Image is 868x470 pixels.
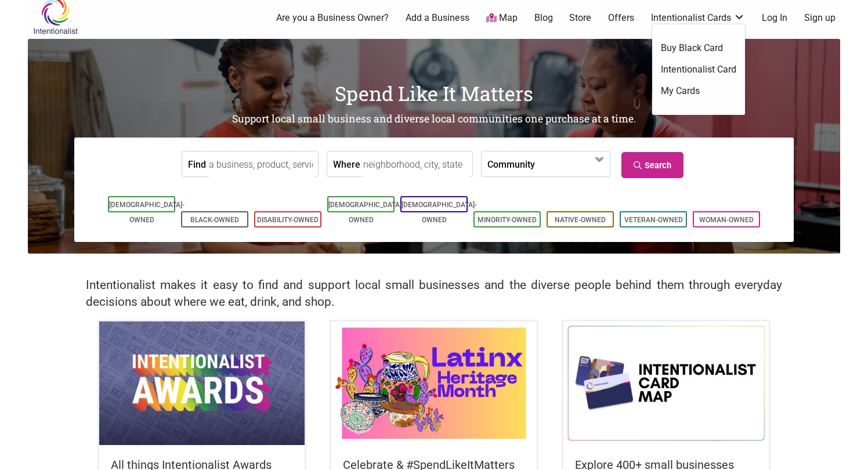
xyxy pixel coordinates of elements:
a: Map [486,12,518,25]
a: Offers [608,12,634,24]
a: Disability-Owned [257,216,319,224]
label: Find [188,151,206,176]
a: Search [621,152,683,178]
a: Add a Business [406,12,469,24]
a: Black-Owned [190,216,239,224]
a: Store [569,12,591,24]
a: Buy Black Card [661,42,736,55]
input: a business, product, service [209,151,315,178]
a: Minority-Owned [478,216,537,224]
a: Intentionalist Card [661,63,736,76]
a: [DEMOGRAPHIC_DATA]-Owned [109,201,185,224]
h2: Intentionalist makes it easy to find and support local small businesses and the diverse people be... [86,277,782,310]
img: Latinx / Hispanic Heritage Month [331,321,537,444]
img: Intentionalist Card Map [563,321,769,444]
a: Are you a Business Owner? [276,12,389,24]
h1: Spend Like It Matters [28,79,840,107]
label: Community [487,151,535,176]
a: Intentionalist Cards [651,12,745,24]
a: Log In [762,12,787,24]
a: Woman-Owned [699,216,754,224]
a: Native-Owned [555,216,606,224]
input: neighborhood, city, state [363,151,469,178]
img: Intentionalist Awards [99,321,305,444]
a: [DEMOGRAPHIC_DATA]-Owned [328,201,404,224]
a: Sign up [804,12,836,24]
label: Where [333,151,360,176]
a: Blog [534,12,553,24]
a: My Cards [661,85,736,97]
h2: Support local small business and diverse local communities one purchase at a time. [28,112,840,126]
a: [DEMOGRAPHIC_DATA]-Owned [402,201,477,224]
a: Veteran-Owned [624,216,683,224]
